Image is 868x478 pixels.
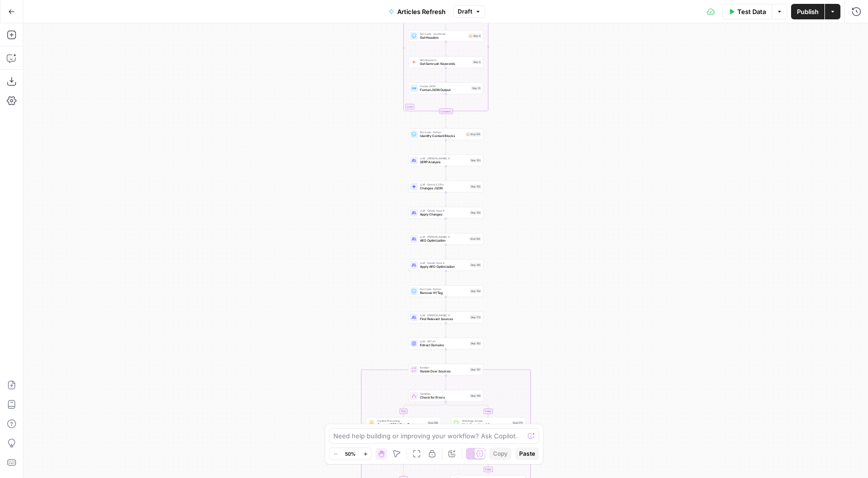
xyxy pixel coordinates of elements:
div: LLM · [PERSON_NAME] 4Find Relevant SourcesStep 179 [408,311,483,323]
div: LLM · [PERSON_NAME] 4AEO OptimizationStep 184 [408,233,483,245]
span: LLM · [PERSON_NAME] 4 [420,156,468,160]
div: Complete [439,108,453,114]
div: Step 168 [470,394,481,398]
g: Edge from step_167 to step_168 [445,375,447,389]
div: Step 167 [470,368,481,372]
span: Iterate Over Sources [420,369,468,374]
div: Content ProcessingConvert PDF URL to TextStep 169 [366,417,441,429]
div: Step 155 [470,185,481,189]
g: Edge from step_168 to step_170 [446,401,489,416]
span: Copy [493,449,508,458]
div: Step 104 [465,132,481,137]
span: Get Headers [420,35,466,40]
span: Apply AEO Optimization [420,264,468,269]
span: Changes JSON [420,186,468,191]
span: Content Processing [377,419,425,423]
g: Edge from step_168 to step_169 [403,401,446,416]
div: Step 8 [468,33,481,38]
span: Articles Refresh [397,7,446,16]
g: Edge from step_162 to step_167 [445,349,447,363]
div: LLM · Claude Opus 4Apply AEO OptimizationStep 185 [408,259,483,271]
span: Publish [797,7,819,16]
div: Step 185 [470,263,481,267]
div: Step 10 [471,86,481,91]
button: Test Data [722,4,772,19]
span: Condition [420,392,468,396]
div: LLM · Gemini 2.5 ProChanges JSONStep 155 [408,181,483,192]
div: SEO ResearchGet Semrush KeywordsStep 9 [408,56,483,68]
div: LLM · GPT-4.1Extract DomainsStep 162 [408,338,483,349]
div: Run Code · PythonIdentify Content BlocksStep 104 [408,128,483,140]
div: Step 162 [470,341,481,346]
span: LLM · GPT-4.1 [420,339,468,343]
span: AEO Optimization [420,238,468,243]
g: Edge from step_155 to step_158 [445,192,447,206]
g: Edge from step_153 to step_155 [445,166,447,180]
span: Web Scraping of Sources [462,422,510,427]
g: Edge from step_8 to step_9 [445,42,447,56]
div: Step 184 [469,237,481,241]
button: Draft [453,5,485,18]
div: Step 9 [472,60,481,64]
span: Test Data [737,7,766,16]
img: 62yuwf1kr9krw125ghy9mteuwaw4 [369,420,374,425]
div: IterationIterate Over SourcesStep 167 [408,364,483,375]
g: Edge from step_158 to step_184 [445,218,447,232]
button: Paste [515,447,539,460]
g: Edge from step_6-iteration-end to step_104 [445,114,447,128]
span: Paste [519,449,535,458]
div: Step 158 [470,211,481,215]
button: Publish [791,4,824,19]
span: Get Semrush Keywords [420,62,470,66]
div: Web Page ScrapeWeb Scraping of SourcesStep 170 [451,417,526,429]
span: 50% [345,450,356,458]
div: LLM · [PERSON_NAME] 4SERP AnalysisStep 153 [408,154,483,166]
g: Edge from step_7 to step_8 [445,15,447,30]
button: Copy [489,447,511,460]
span: SEO Research [420,58,470,62]
span: Extract Domains [420,343,468,348]
g: Edge from step_9 to step_10 [445,68,447,82]
span: Apply Changes [420,212,468,217]
g: Edge from step_184 to step_185 [445,245,447,259]
div: ConditionCheck for ErrorsStep 168 [408,390,483,401]
g: Edge from step_185 to step_159 [445,271,447,285]
span: LLM · Gemini 2.5 Pro [420,183,468,186]
span: Remove H1 Tag [420,291,468,295]
span: Identify Content Blocks [420,134,464,139]
span: LLM · Claude Opus 4 [420,261,468,265]
span: Find Relevant Sources [420,317,468,322]
div: Step 179 [470,315,481,320]
div: Complete [408,108,483,114]
span: SERP Analysis [420,160,468,165]
div: Run Code · JavaScriptGet HeadersStep 8 [408,30,483,42]
span: Check for Errors [420,395,468,400]
div: Format JSONFormat JSON OutputStep 10 [408,82,483,94]
div: Step 159 [470,289,481,293]
span: LLM · [PERSON_NAME] 4 [420,235,468,239]
span: Web Page Scrape [462,419,510,423]
button: Articles Refresh [383,4,451,19]
div: LLM · Claude Opus 4Apply ChangesStep 158 [408,207,483,218]
g: Edge from step_104 to step_153 [445,140,447,154]
g: Edge from step_179 to step_162 [445,323,447,337]
span: Convert PDF URL to Text [377,422,425,427]
span: Run Code · JavaScript [420,32,466,36]
span: Iteration [420,366,468,370]
span: Format JSON Output [420,88,469,93]
span: LLM · [PERSON_NAME] 4 [420,313,468,317]
span: Draft [458,7,472,16]
div: Step 169 [427,421,439,425]
div: Run Code · PythonRemove H1 TagStep 159 [408,285,483,297]
div: Step 170 [512,421,524,425]
span: Run Code · Python [420,130,464,134]
g: Edge from step_171 to step_172 [446,460,489,475]
span: Run Code · Python [420,287,468,291]
img: ey5lt04xp3nqzrimtu8q5fsyor3u [412,60,417,64]
span: Format JSON [420,84,469,88]
span: LLM · Claude Opus 4 [420,209,468,213]
div: Step 153 [470,158,481,163]
g: Edge from step_159 to step_179 [445,297,447,311]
